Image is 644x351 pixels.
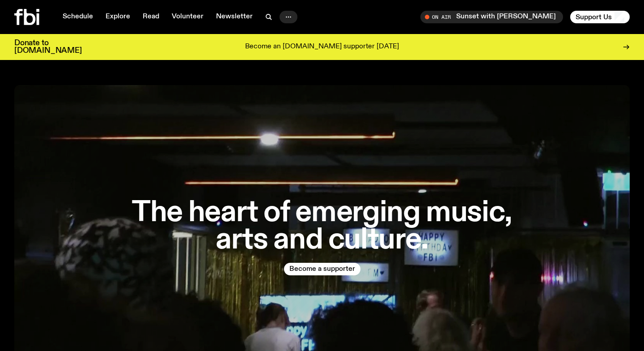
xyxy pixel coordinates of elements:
button: On AirSunset with [PERSON_NAME] [420,11,563,23]
a: Explore [100,11,136,23]
a: Schedule [57,11,98,23]
a: Newsletter [211,11,258,23]
a: Read [137,11,165,23]
h1: The heart of emerging music, arts and culture. [122,199,522,254]
button: Become a supporter [284,263,360,275]
a: Volunteer [166,11,209,23]
button: Support Us [570,11,630,23]
h3: Donate to [DOMAIN_NAME] [14,39,82,55]
p: Become an [DOMAIN_NAME] supporter [DATE] [245,43,399,51]
span: Support Us [576,13,612,21]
